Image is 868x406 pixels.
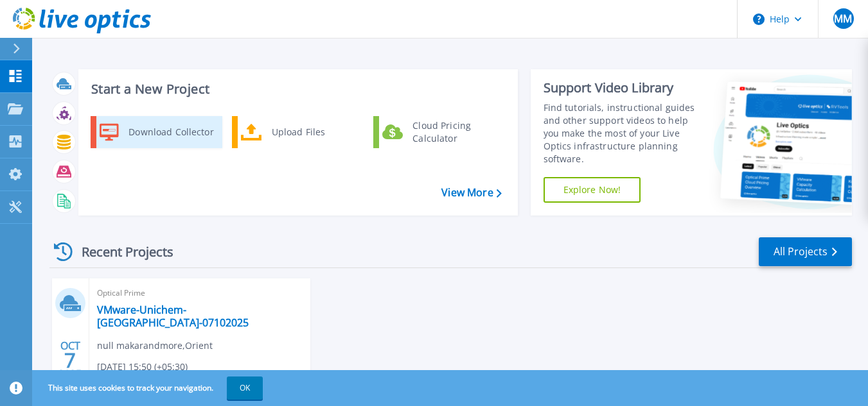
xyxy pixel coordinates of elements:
a: View More [441,187,501,199]
span: null makarandmore , Orient [97,339,213,353]
div: Support Video Library [544,80,704,96]
div: Find tutorials, instructional guides and other support videos to help you make the most of your L... [544,101,704,165]
div: Recent Projects [49,236,191,267]
div: Upload Files [265,119,360,145]
a: VMware-Unichem-[GEOGRAPHIC_DATA]-07102025 [97,303,303,329]
div: Cloud Pricing Calculator [406,119,501,145]
h3: Start a New Project [91,82,501,96]
a: Cloud Pricing Calculator [373,116,505,148]
a: All Projects [759,237,852,266]
span: This site uses cookies to track your navigation. [35,376,263,400]
span: [DATE] 15:50 (+05:30) [97,360,188,374]
span: 7 [64,355,76,366]
div: OCT 2025 [58,337,82,384]
span: MM [834,13,852,24]
a: Explore Now! [544,177,641,203]
span: Optical Prime [97,286,303,300]
div: Download Collector [122,119,219,145]
a: Upload Files [232,116,364,148]
button: OK [227,376,263,400]
a: Download Collector [91,116,222,148]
